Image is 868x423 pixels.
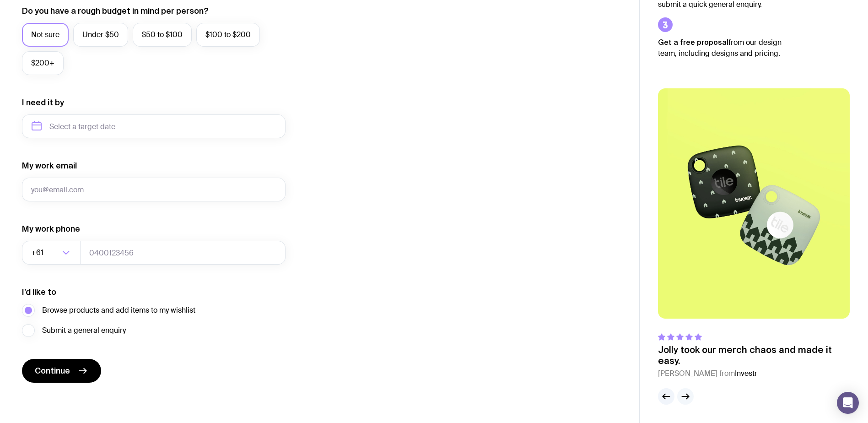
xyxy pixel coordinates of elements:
[735,369,757,378] span: Investr
[22,241,81,265] div: Search for option
[658,344,850,366] p: Jolly took our merch chaos and made it easy.
[22,114,286,138] input: Select a target date
[22,223,80,234] label: My work phone
[22,287,56,298] label: I’d like to
[73,23,128,47] label: Under $50
[22,178,286,201] input: you@email.com
[35,365,70,376] span: Continue
[45,241,59,265] input: Search for option
[133,23,192,47] label: $50 to $100
[22,23,69,47] label: Not sure
[42,325,126,336] span: Submit a general enquiry
[22,160,77,171] label: My work email
[22,97,64,108] label: I need it by
[196,23,260,47] label: $100 to $200
[658,368,850,379] cite: [PERSON_NAME] from
[42,305,195,316] span: Browse products and add items to my wishlist
[31,241,45,265] span: +61
[22,51,64,75] label: $200+
[22,359,101,383] button: Continue
[837,392,859,414] div: Open Intercom Messenger
[658,38,728,46] strong: Get a free proposal
[22,5,209,16] label: Do you have a rough budget in mind per person?
[658,37,795,59] p: from our design team, including designs and pricing.
[80,241,286,265] input: 0400123456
